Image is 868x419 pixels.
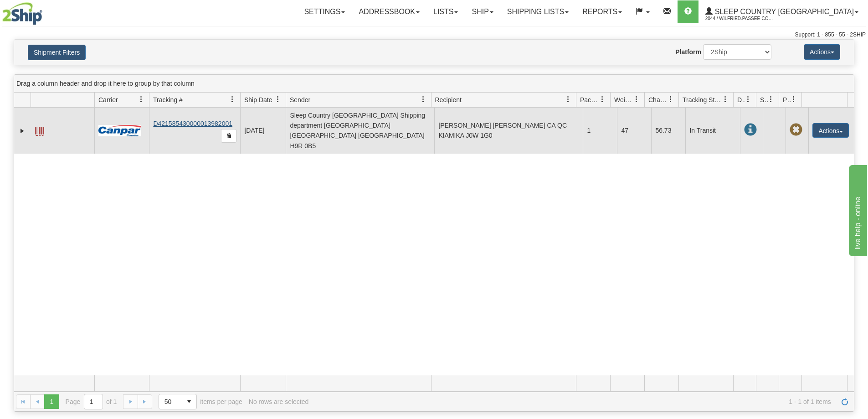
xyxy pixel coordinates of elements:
[249,398,309,405] div: No rows are selected
[225,92,240,107] a: Tracking # filter column settings
[159,394,197,409] span: Page sizes drop down
[98,95,118,104] span: Carrier
[699,0,865,23] a: Sleep Country [GEOGRAPHIC_DATA] 2044 / Wilfried.Passee-Coutrin
[812,123,849,138] button: Actions
[240,108,286,154] td: [DATE]
[786,92,801,107] a: Pickup Status filter column settings
[595,92,610,107] a: Packages filter column settings
[760,95,768,104] span: Shipment Issues
[134,92,149,107] a: Carrier filter column settings
[286,108,434,154] td: Sleep Country [GEOGRAPHIC_DATA] Shipping department [GEOGRAPHIC_DATA] [GEOGRAPHIC_DATA] [GEOGRAPH...
[790,124,802,136] span: Pickup Not Assigned
[683,95,722,104] span: Tracking Status
[182,394,196,409] span: select
[763,92,779,107] a: Shipment Issues filter column settings
[737,95,745,104] span: Delivery Status
[7,5,84,16] div: live help - online
[718,92,733,107] a: Tracking Status filter column settings
[28,45,86,60] button: Shipment Filters
[847,163,867,256] iframe: chat widget
[783,95,791,104] span: Pickup Status
[614,95,633,104] span: Weight
[416,92,431,107] a: Sender filter column settings
[434,108,583,154] td: [PERSON_NAME] [PERSON_NAME] CA QC KIAMIKA J0W 1G0
[153,120,232,127] a: D421585430000013982001
[837,394,852,409] a: Refresh
[629,92,644,107] a: Weight filter column settings
[352,0,426,23] a: Addressbook
[84,394,103,409] input: Page 1
[44,394,59,409] span: Page 1
[153,95,183,104] span: Tracking #
[651,108,685,154] td: 56.73
[315,398,831,405] span: 1 - 1 of 1 items
[685,108,740,154] td: In Transit
[244,95,272,104] span: Ship Date
[560,92,576,107] a: Recipient filter column settings
[2,31,866,39] div: Support: 1 - 855 - 55 - 2SHIP
[35,123,44,137] a: Label
[705,14,774,23] span: 2044 / Wilfried.Passee-Coutrin
[617,108,651,154] td: 47
[159,394,242,409] span: items per page
[270,92,286,107] a: Ship Date filter column settings
[290,95,310,104] span: Sender
[18,126,27,135] a: Expand
[465,0,500,23] a: Ship
[426,0,465,23] a: Lists
[221,129,236,143] button: Copy to clipboard
[663,92,678,107] a: Charge filter column settings
[435,95,462,104] span: Recipient
[583,108,617,154] td: 1
[580,95,599,104] span: Packages
[2,2,42,25] img: logo2044.jpg
[575,0,629,23] a: Reports
[500,0,575,23] a: Shipping lists
[164,397,176,406] span: 50
[14,75,854,93] div: grid grouping header
[713,8,854,16] span: Sleep Country [GEOGRAPHIC_DATA]
[804,44,840,60] button: Actions
[740,92,756,107] a: Delivery Status filter column settings
[66,394,117,409] span: Page of 1
[648,95,668,104] span: Charge
[98,125,141,136] img: 14 - Canpar
[744,124,757,136] span: In Transit
[675,47,701,57] label: Platform
[297,0,352,23] a: Settings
